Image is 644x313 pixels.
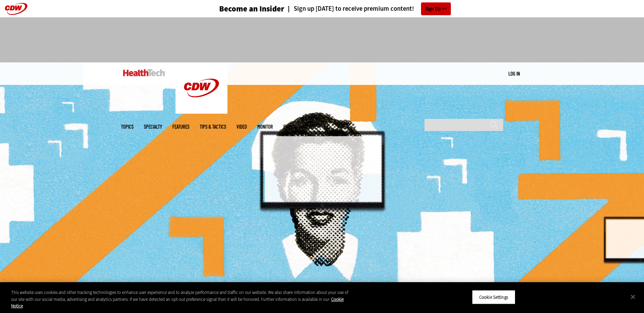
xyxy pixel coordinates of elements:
[625,289,641,304] button: Close
[172,124,189,129] a: Features
[307,124,321,129] span: More
[257,124,273,129] a: MonITor
[421,2,451,15] a: Sign Up
[175,108,227,115] a: CDW
[472,290,515,304] button: Cookie Settings
[284,6,414,12] a: Sign up [DATE] to receive premium content!
[11,296,344,309] a: More information about your privacy
[175,62,227,114] img: Home
[200,124,226,129] a: Tips & Tactics
[283,124,297,129] a: Events
[219,5,284,13] h3: Become an Insider
[508,70,520,77] a: Log in
[123,69,165,76] img: Home
[144,124,162,129] span: Specialty
[121,124,134,129] span: Topics
[196,24,448,55] iframe: advertisement
[508,70,520,77] div: User menu
[11,289,354,310] div: This website uses cookies and other tracking technologies to enhance user experience and to analy...
[237,124,247,129] a: Video
[193,5,284,13] a: Become an Insider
